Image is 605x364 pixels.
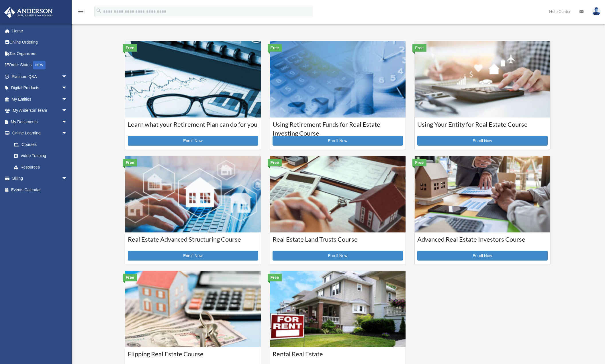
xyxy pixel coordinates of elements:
div: NEW [33,61,46,69]
a: Digital Productsarrow_drop_down [4,82,76,94]
span: arrow_drop_down [62,82,73,94]
a: Enroll Now [128,136,258,146]
span: arrow_drop_down [62,105,73,117]
a: Enroll Now [417,251,548,261]
span: arrow_drop_down [62,93,73,105]
img: User Pic [592,7,601,15]
h3: Flipping Real Estate Course [128,350,258,364]
div: Free [268,159,282,166]
a: Billingarrow_drop_down [4,173,76,184]
h3: Advanced Real Estate Investors Course [417,235,548,249]
i: menu [77,8,84,15]
a: Enroll Now [273,251,403,261]
div: Free [412,44,427,52]
a: Online Ordering [4,37,76,48]
img: Anderson Advisors Platinum Portal [3,7,54,18]
i: search [96,8,102,14]
h3: Using Your Entity for Real Estate Course [417,120,548,134]
div: Free [123,44,137,52]
div: Free [268,44,282,52]
a: My Entitiesarrow_drop_down [4,93,76,105]
a: My Documentsarrow_drop_down [4,116,76,128]
h3: Learn what your Retirement Plan can do for you [128,120,258,134]
a: Home [4,25,76,37]
h3: Using Retirement Funds for Real Estate Investing Course [273,120,403,134]
a: Resources [8,161,76,173]
div: Free [412,159,427,166]
a: menu [77,10,84,15]
span: arrow_drop_down [62,128,73,139]
h3: Real Estate Advanced Structuring Course [128,235,258,249]
a: Enroll Now [128,251,258,261]
a: Online Learningarrow_drop_down [4,128,76,139]
a: Courses [8,139,73,150]
a: Enroll Now [417,136,548,146]
a: Tax Organizers [4,48,76,59]
span: arrow_drop_down [62,116,73,128]
span: arrow_drop_down [62,173,73,185]
div: Free [123,159,137,166]
a: Video Training [8,150,76,162]
div: Free [123,274,137,281]
span: arrow_drop_down [62,71,73,83]
a: Events Calendar [4,184,76,195]
a: Platinum Q&Aarrow_drop_down [4,71,76,82]
h3: Rental Real Estate [273,350,403,364]
div: Free [268,274,282,281]
a: Order StatusNEW [4,59,76,71]
a: My Anderson Teamarrow_drop_down [4,105,76,116]
a: Enroll Now [273,136,403,146]
h3: Real Estate Land Trusts Course [273,235,403,249]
